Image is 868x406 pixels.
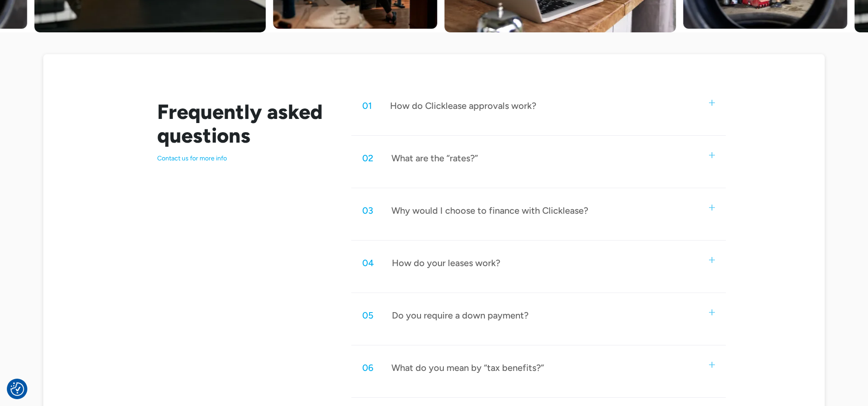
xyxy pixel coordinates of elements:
[709,257,715,263] img: small plus
[392,257,500,269] div: How do your leases work?
[709,100,715,106] img: small plus
[10,382,24,396] img: Revisit consent button
[362,100,372,112] div: 01
[157,100,330,147] h2: Frequently asked questions
[392,309,529,321] div: Do you require a down payment?
[10,382,24,396] button: Consent Preferences
[709,362,715,368] img: small plus
[362,205,373,216] div: 03
[391,362,544,374] div: What do you mean by “tax benefits?”
[157,154,330,163] p: Contact us for more info
[709,205,715,211] img: small plus
[391,152,478,164] div: What are the “rates?”
[362,309,374,321] div: 05
[709,152,715,158] img: small plus
[709,309,715,315] img: small plus
[391,205,588,216] div: Why would I choose to finance with Clicklease?
[362,152,373,164] div: 02
[362,257,374,269] div: 04
[362,362,373,374] div: 06
[390,100,536,112] div: How do Clicklease approvals work?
